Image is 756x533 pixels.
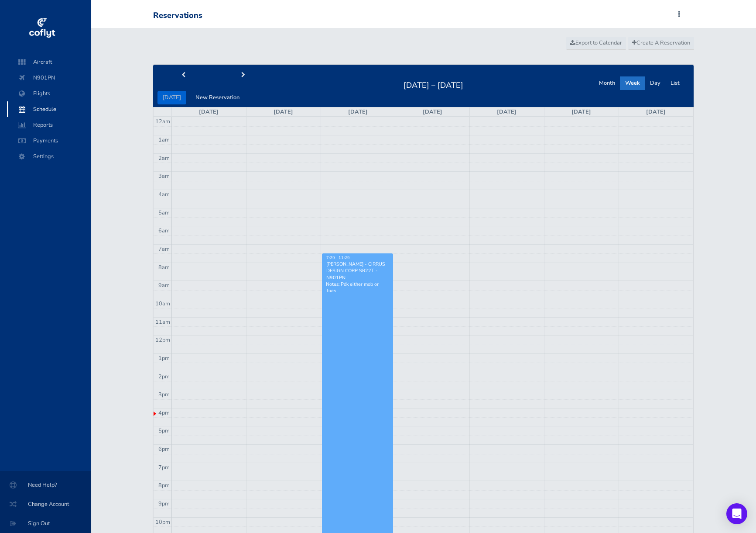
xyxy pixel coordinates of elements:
h2: [DATE] – [DATE] [398,78,469,90]
a: [DATE] [571,108,591,116]
span: 10am [155,300,170,308]
img: coflyt logo [27,15,56,42]
button: List [665,76,685,90]
span: Settings [16,149,82,164]
span: N901PN [16,70,82,86]
span: Payments [16,133,82,149]
button: New Reservation [190,91,245,104]
span: 1am [158,136,170,144]
span: Export to Calendar [570,39,622,47]
span: 4am [158,190,170,198]
span: 5am [158,209,170,217]
span: 7pm [158,464,170,471]
button: [DATE] [157,91,186,104]
a: [DATE] [348,108,368,116]
div: Open Intercom Messenger [726,503,747,524]
span: 11am [155,318,170,326]
button: prev [153,69,213,82]
span: 8am [158,263,170,271]
button: Day [645,76,666,90]
span: 5pm [158,427,170,435]
span: Aircraft [16,54,82,70]
button: Week [620,76,645,90]
a: [DATE] [497,108,517,116]
div: [PERSON_NAME] - CIRRUS DESIGN CORP SR22T - N901PN [326,261,390,281]
span: 10pm [155,518,170,526]
span: 7:29 - 11:29 [326,255,350,260]
span: 6am [158,227,170,235]
span: 1pm [158,354,170,362]
a: [DATE] [274,108,293,116]
a: Export to Calendar [566,37,626,50]
span: Sign Out [10,516,80,531]
a: [DATE] [199,108,219,116]
span: Need Help? [10,477,80,493]
span: 12pm [155,336,170,344]
span: 6pm [158,445,170,453]
span: Schedule [16,101,82,117]
span: 4pm [158,409,170,417]
a: Create A Reservation [628,37,694,50]
span: Create A Reservation [632,39,690,47]
span: 9pm [158,500,170,508]
span: 3am [158,172,170,180]
a: [DATE] [423,108,442,116]
span: 7am [158,245,170,253]
span: 9am [158,281,170,289]
span: 8pm [158,481,170,489]
span: Reports [16,117,82,133]
span: 2pm [158,373,170,381]
span: 2am [158,154,170,162]
button: next [213,69,273,82]
p: Notes: Pdk either mob or Tues [326,281,390,294]
span: Flights [16,86,82,101]
span: 3pm [158,391,170,398]
button: Month [594,76,620,90]
a: [DATE] [646,108,666,116]
span: 12am [155,118,170,125]
div: Reservations [153,11,202,21]
span: Change Account [10,496,80,512]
